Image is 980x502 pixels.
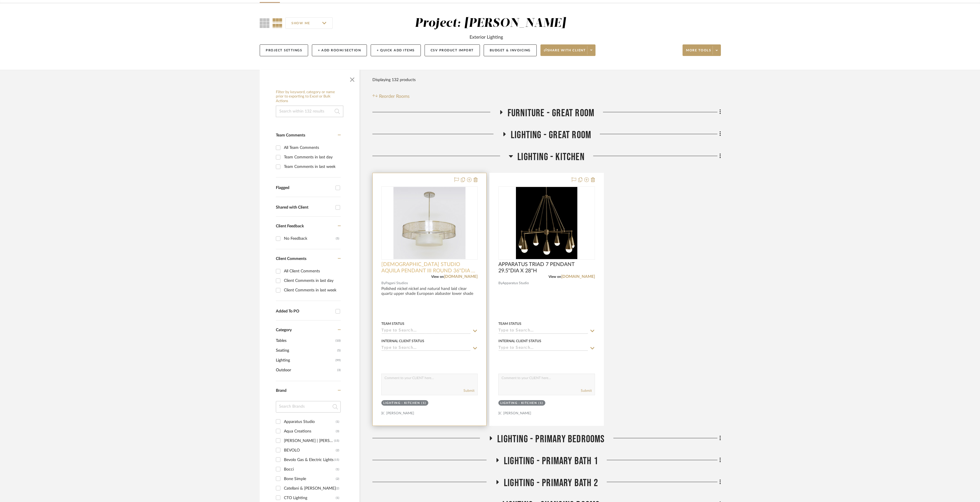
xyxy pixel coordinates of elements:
input: Search Brands [276,401,341,413]
button: + Add Room/Section [312,44,367,56]
div: (2) [336,484,339,493]
div: (1) [421,401,426,405]
div: Flagged [276,186,333,190]
div: Team Status [498,321,521,326]
button: Budget & Invoicing [484,44,537,56]
h6: Filter by keyword, category or name prior to exporting to Excel or Bulk Actions [276,90,343,104]
span: LIGHTING - GREAT ROOM [511,129,591,141]
span: Seating [276,346,336,355]
span: APPARATUS TRIAD 7 PENDANT 29.5"DIA X 28"H [498,261,595,274]
span: Outdoor [276,365,336,375]
div: No Feedback [284,234,336,243]
div: Aqua Creations [284,427,336,436]
div: 0 [499,187,594,259]
div: (1) [336,465,339,474]
span: [DEMOGRAPHIC_DATA] STUDIO AQUILA PENDANT III ROUND 36"DIA X 12"H [381,261,478,274]
div: Catellani & [PERSON_NAME] [284,484,336,493]
span: By [381,280,385,286]
div: (2) [336,474,339,484]
span: LIGHTING - PRIMARY BATH 1 [504,455,598,467]
input: Type to Search… [381,346,471,351]
span: (3) [337,366,341,375]
span: Team Comments [276,133,305,137]
span: FURNITURE - GREAT ROOM [508,107,594,119]
span: Apparatus Studio [502,280,529,286]
div: (1) [336,417,339,426]
div: (3) [336,427,339,436]
div: Displaying 132 products [372,74,416,86]
span: LIGHTING - KITCHEN [517,151,585,163]
div: All Client Comments [284,267,339,276]
div: (2) [336,446,339,455]
div: Exterior Lighting [470,34,503,41]
div: Bone Simple [284,474,336,484]
button: CSV Product Import [425,44,480,56]
span: More tools [686,48,711,57]
span: By [498,280,502,286]
button: Project Settings [260,44,308,56]
span: Pagani Studios [385,280,408,286]
input: Type to Search… [498,346,588,351]
span: (10) [336,336,341,345]
div: BEVOLO [284,446,336,455]
span: Reorder Rooms [379,93,410,100]
div: Project: [PERSON_NAME] [415,17,566,29]
div: All Team Comments [284,143,339,152]
button: + Quick Add Items [371,44,421,56]
div: Apparatus Studio [284,417,336,426]
span: View on [431,275,444,278]
button: Submit [581,388,592,393]
span: LIGHTING - PRIMARY BEDROOMS [497,433,604,445]
input: Type to Search… [498,328,588,334]
div: Team Comments in last day [284,153,339,162]
div: Shared with Client [276,205,333,210]
div: Added To PO [276,309,333,314]
span: Lighting [276,355,334,365]
div: (15) [334,436,339,445]
span: LIGHTING - PRIMARY BATH 2 [504,477,598,489]
span: Category [276,328,292,333]
div: Bocci [284,465,336,474]
div: Team Status [381,321,404,326]
div: LIGHTING - KITCHEN [500,401,537,405]
span: Brand [276,389,287,393]
a: [DOMAIN_NAME] [561,275,595,279]
span: (99) [336,356,341,365]
span: Tables [276,336,334,346]
div: Client Comments in last week [284,286,339,295]
span: Client Comments [276,257,306,261]
div: (5) [336,234,339,243]
input: Type to Search… [381,328,471,334]
span: Client Feedback [276,224,304,228]
button: More tools [683,44,721,56]
span: View on [549,275,561,278]
div: Internal Client Status [498,338,541,344]
img: APPARATUS TRIAD 7 PENDANT 29.5"DIA X 28"H [516,187,578,259]
a: [DOMAIN_NAME] [444,275,478,279]
button: Share with client [540,44,596,56]
div: (1) [538,401,543,405]
button: Reorder Rooms [372,93,410,100]
div: (15) [334,455,339,464]
div: [PERSON_NAME] | [PERSON_NAME] [284,436,334,445]
input: Search within 132 results [276,106,343,117]
span: Share with client [544,48,586,57]
div: 0 [382,187,477,259]
div: Client Comments in last day [284,276,339,285]
div: Bevolo Gas & Electric Lights [284,455,334,464]
button: Close [346,73,358,84]
div: Internal Client Status [381,338,424,344]
div: Team Comments in last week [284,162,339,171]
span: (5) [337,346,341,355]
div: LIGHTING - KITCHEN [383,401,420,405]
img: PAGANI STUDIO AQUILA PENDANT III ROUND 36"DIA X 12"H [393,187,465,259]
button: Submit [463,388,474,393]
